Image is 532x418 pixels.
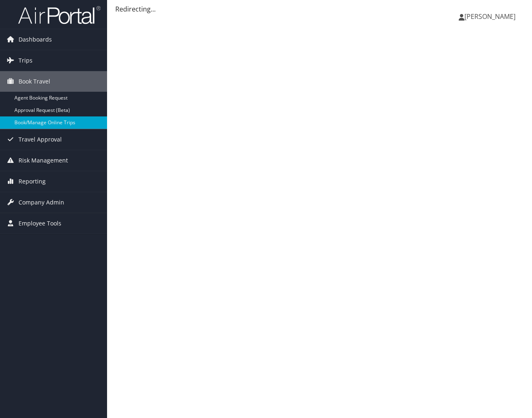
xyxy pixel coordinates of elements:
[19,29,52,50] span: Dashboards
[19,171,46,192] span: Reporting
[459,4,524,29] a: [PERSON_NAME]
[19,150,68,171] span: Risk Management
[19,192,64,213] span: Company Admin
[19,50,33,71] span: Trips
[19,71,50,92] span: Book Travel
[19,129,62,150] span: Travel Approval
[19,213,61,234] span: Employee Tools
[464,12,516,21] span: [PERSON_NAME]
[18,5,100,25] img: airportal-logo.png
[115,4,524,14] div: Redirecting...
